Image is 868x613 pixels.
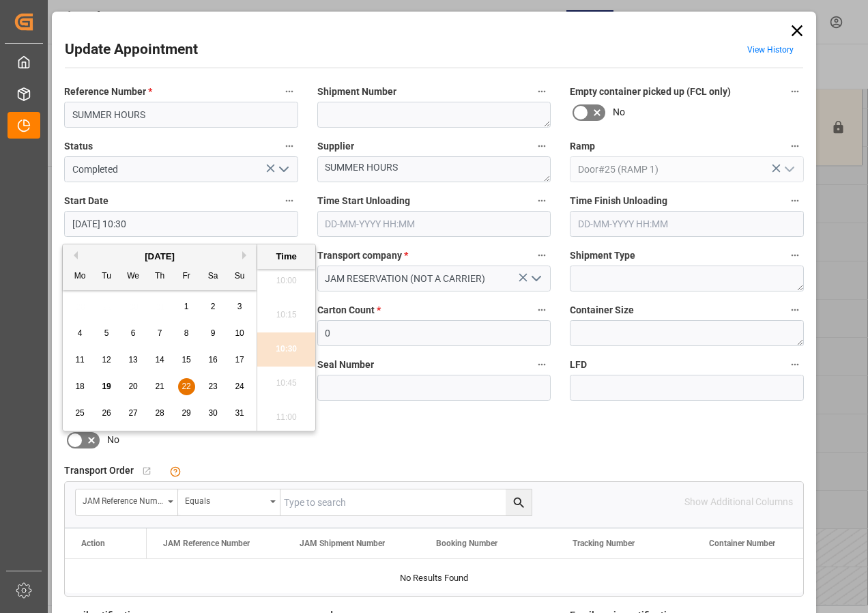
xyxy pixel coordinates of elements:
[155,355,164,365] span: 14
[786,246,804,264] button: Shipment Type
[125,325,142,342] div: Choose Wednesday, August 6th, 2025
[178,378,195,395] div: Choose Friday, August 22nd, 2025
[178,298,195,315] div: Choose Friday, August 1st, 2025
[182,382,190,391] span: 22
[237,302,242,311] span: 3
[64,464,134,478] span: Transport Order
[151,378,169,395] div: Choose Thursday, August 21st, 2025
[211,328,216,338] span: 9
[64,156,298,182] input: Type to search/select
[235,408,244,418] span: 31
[231,268,248,285] div: Su
[786,83,804,100] button: Empty container picked up (FCL only)
[570,303,634,317] span: Container Size
[125,352,142,369] div: Choose Wednesday, August 13th, 2025
[570,211,804,237] input: DD-MM-YYYY HH:MM
[525,268,546,289] button: open menu
[125,378,142,395] div: Choose Wednesday, August 20th, 2025
[205,325,222,342] div: Choose Saturday, August 9th, 2025
[317,248,408,263] span: Transport company
[786,301,804,319] button: Container Size
[75,382,84,391] span: 18
[533,301,551,319] button: Carton Count *
[778,159,798,180] button: open menu
[178,325,195,342] div: Choose Friday, August 8th, 2025
[128,382,137,391] span: 20
[317,303,381,317] span: Carton Count
[570,139,595,154] span: Ramp
[72,352,89,369] div: Choose Monday, August 11th, 2025
[533,246,551,264] button: Transport company *
[317,211,551,237] input: DD-MM-YYYY HH:MM
[128,408,137,418] span: 27
[128,355,137,365] span: 13
[67,294,253,427] div: month 2025-08
[317,139,354,154] span: Supplier
[155,408,164,418] span: 28
[182,408,190,418] span: 29
[98,268,115,285] div: Tu
[436,539,497,548] span: Booking Number
[280,137,298,155] button: Status
[125,405,142,422] div: Choose Wednesday, August 27th, 2025
[613,105,625,119] span: No
[178,268,195,285] div: Fr
[76,489,178,515] button: open menu
[75,408,84,418] span: 25
[786,356,804,373] button: LFD
[72,405,89,422] div: Choose Monday, August 25th, 2025
[533,137,551,155] button: Supplier
[163,539,250,548] span: JAM Reference Number
[182,355,190,365] span: 15
[151,325,169,342] div: Choose Thursday, August 7th, 2025
[300,539,385,548] span: JAM Shipment Number
[231,352,248,369] div: Choose Sunday, August 17th, 2025
[235,382,244,391] span: 24
[78,328,83,338] span: 4
[184,328,189,338] span: 8
[131,328,136,338] span: 6
[64,139,93,154] span: Status
[786,192,804,210] button: Time Finish Unloading
[205,298,222,315] div: Choose Saturday, August 2nd, 2025
[506,489,532,515] button: search button
[231,325,248,342] div: Choose Sunday, August 10th, 2025
[570,156,804,182] input: Type to search/select
[570,85,731,99] span: Empty container picked up (FCL only)
[151,268,169,285] div: Th
[231,405,248,422] div: Choose Sunday, August 31st, 2025
[709,539,775,548] span: Container Number
[573,539,635,548] span: Tracking Number
[280,83,298,100] button: Reference Number *
[72,378,89,395] div: Choose Monday, August 18th, 2025
[102,382,111,391] span: 19
[208,382,217,391] span: 23
[231,378,248,395] div: Choose Sunday, August 24th, 2025
[208,408,217,418] span: 30
[533,83,551,100] button: Shipment Number
[83,491,163,507] div: JAM Reference Number
[570,248,635,263] span: Shipment Type
[63,250,257,263] div: [DATE]
[178,405,195,422] div: Choose Friday, August 29th, 2025
[151,405,169,422] div: Choose Thursday, August 28th, 2025
[570,194,667,208] span: Time Finish Unloading
[98,325,115,342] div: Choose Tuesday, August 5th, 2025
[317,194,410,208] span: Time Start Unloading
[151,352,169,369] div: Choose Thursday, August 14th, 2025
[107,433,119,447] span: No
[205,378,222,395] div: Choose Saturday, August 23rd, 2025
[64,85,152,99] span: Reference Number
[70,251,78,259] button: Previous Month
[280,192,298,210] button: Start Date
[242,251,250,259] button: Next Month
[231,298,248,315] div: Choose Sunday, August 3rd, 2025
[185,491,265,507] div: Equals
[533,356,551,373] button: Seal Number
[98,352,115,369] div: Choose Tuesday, August 12th, 2025
[235,328,244,338] span: 10
[125,268,142,285] div: We
[317,358,374,372] span: Seal Number
[205,405,222,422] div: Choose Saturday, August 30th, 2025
[178,489,280,515] button: open menu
